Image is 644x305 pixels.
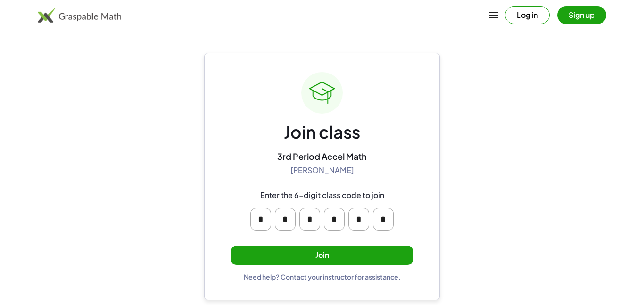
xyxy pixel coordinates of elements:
input: Please enter OTP character 1 [250,208,271,231]
div: Need help? Contact your instructor for assistance. [244,272,401,281]
button: Sign up [557,6,606,24]
div: Enter the 6-digit class code to join [260,190,384,200]
div: [PERSON_NAME] [290,165,354,175]
button: Log in [505,6,550,24]
input: Please enter OTP character 2 [275,208,296,231]
input: Please enter OTP character 4 [324,208,345,231]
input: Please enter OTP character 5 [348,208,369,231]
button: Join [231,246,413,265]
div: Join class [284,121,360,143]
input: Please enter OTP character 3 [299,208,320,231]
input: Please enter OTP character 6 [373,208,394,231]
div: 3rd Period Accel Math [277,151,367,162]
